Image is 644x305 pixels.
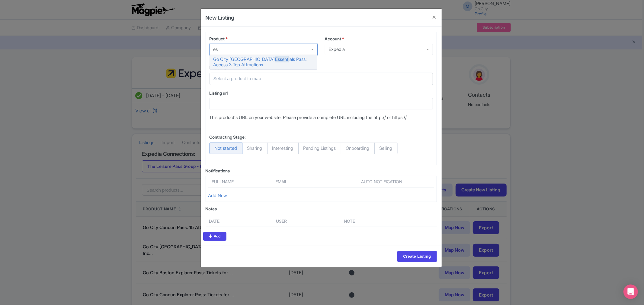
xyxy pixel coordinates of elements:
th: Date [206,215,273,227]
th: Email [272,178,314,187]
span: Pending Listings [298,143,341,154]
span: Onboarding [341,143,375,154]
a: Add [203,232,226,241]
span: Essent [275,56,289,62]
div: Notes [206,206,437,212]
span: Listing url [210,90,228,96]
span: Not started [210,143,242,154]
input: Create Listing [397,251,437,262]
label: Mapping to reseller platform [210,64,433,71]
p: This product's URL on your website. Please provide a complete URL including the http:// or https:// [210,114,433,121]
span: Product [210,36,225,41]
div: Expedia [329,47,345,52]
span: Account [325,36,341,41]
button: Close [427,9,442,26]
th: Note [340,215,409,227]
a: Add New [208,193,227,198]
th: User [272,215,340,227]
h4: New Listing [206,14,235,22]
th: Auto notification [329,178,434,187]
label: Contracting Stage: [210,134,246,140]
div: Go City [GEOGRAPHIC_DATA] ials Pass: Access 3 Top Attractions [210,55,317,69]
span: Sharing [242,143,268,154]
th: Fullname [208,178,272,187]
span: Selling [374,143,398,154]
span: Interesting [267,143,299,154]
div: Notifications [206,168,437,174]
div: Open Intercom Messenger [623,285,638,299]
input: Select a product to map [213,75,422,82]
